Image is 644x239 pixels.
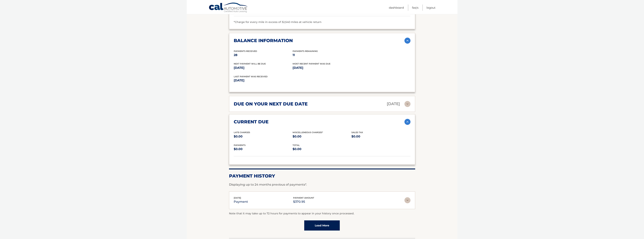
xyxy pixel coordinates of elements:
[351,131,363,134] span: Sales Tax
[404,197,410,203] img: accordion-rest.svg
[229,211,415,216] p: Note that it may take up to 72 hours for payments to appear in your history once processed.
[404,38,410,44] img: accordion-active.svg
[404,119,410,125] img: accordion-active.svg
[234,38,293,43] h2: balance information
[234,62,266,65] span: Next Payment will be due
[234,78,322,83] p: [DATE]
[234,75,268,78] span: Last Payment was received
[293,134,351,139] p: $0.00
[234,144,246,146] span: payments
[234,199,248,204] p: payment
[234,146,293,152] p: $0.00
[387,101,400,107] p: [DATE]
[293,50,318,52] span: Payments Remaining
[293,131,323,134] span: Miscelleneous Charges*
[234,134,293,139] p: $0.00
[234,65,293,71] p: [DATE]
[209,2,248,13] a: Cal Automotive
[229,182,415,187] p: Displaying up to 24 months previous of payments*.
[229,173,415,179] h2: Payment History
[293,146,351,152] p: $0.00
[351,134,410,139] p: $0.00
[234,131,250,134] span: Late Charges
[389,5,404,11] a: Dashboard
[293,52,351,58] p: 11
[293,197,314,199] span: payment amount
[234,52,293,58] p: 28
[293,144,300,146] span: total
[426,5,435,11] a: Logout
[234,101,308,107] h2: due on your next due date
[412,5,418,11] a: FAQ's
[234,20,322,24] span: *Charge for every mile in excess of 32,540 miles at vehicle return
[293,65,351,71] p: [DATE]
[404,101,410,107] img: accordion-rest.svg
[234,119,269,125] h2: current due
[293,199,314,204] p: $370.95
[293,62,330,65] span: Most Recent Payment Was Due
[234,50,257,52] span: Payments Received
[304,220,340,231] a: Load More
[234,197,241,199] span: [DATE]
